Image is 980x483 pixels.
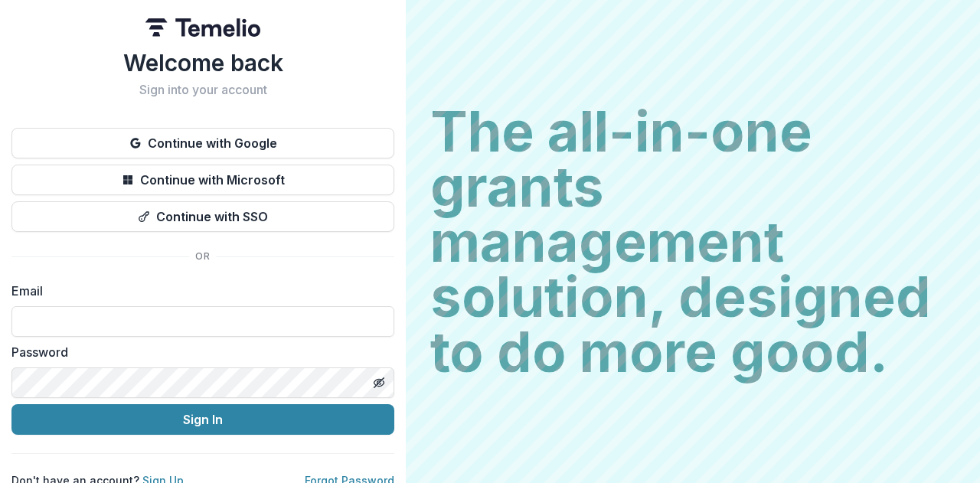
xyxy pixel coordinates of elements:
[11,282,385,300] label: Email
[367,370,391,395] button: Toggle password visibility
[11,49,394,77] h1: Welcome back
[11,404,394,435] button: Sign In
[11,165,394,195] button: Continue with Microsoft
[11,201,394,232] button: Continue with SSO
[11,343,385,361] label: Password
[145,18,260,37] img: Temelio
[11,128,394,158] button: Continue with Google
[11,83,394,97] h2: Sign into your account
